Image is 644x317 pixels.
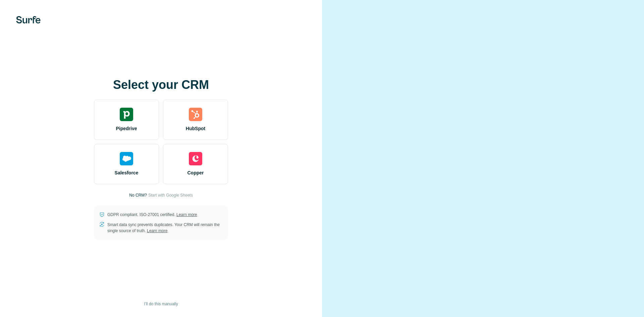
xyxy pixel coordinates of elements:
img: copper's logo [189,152,202,165]
a: Learn more [176,212,197,217]
button: I’ll do this manually [139,299,182,309]
span: HubSpot [186,125,205,132]
span: I’ll do this manually [144,301,178,307]
p: No CRM? [129,192,147,198]
h1: Select your CRM [94,78,228,92]
button: Start with Google Sheets [148,192,193,198]
span: Salesforce [115,169,139,176]
p: Smart data sync prevents duplicates. Your CRM will remain the single source of truth. [107,222,223,234]
span: Pipedrive [116,125,137,132]
img: pipedrive's logo [120,108,133,121]
a: Learn more [147,228,167,233]
p: GDPR compliant. ISO-27001 certified. [107,212,197,218]
img: salesforce's logo [120,152,133,165]
img: Surfe's logo [16,16,41,23]
img: hubspot's logo [189,108,202,121]
span: Copper [187,169,204,176]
